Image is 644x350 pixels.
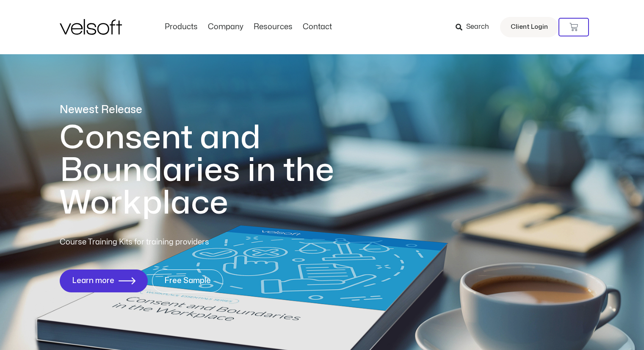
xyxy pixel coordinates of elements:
nav: Menu [160,22,337,32]
a: Client Login [500,17,558,37]
a: ProductsMenu Toggle [160,22,203,32]
p: Newest Release [60,103,369,117]
a: ResourcesMenu Toggle [249,22,298,32]
span: Learn more [72,277,114,285]
img: Velsoft Training Materials [60,19,122,35]
span: Free Sample [164,277,211,285]
a: Learn more [60,269,148,292]
a: CompanyMenu Toggle [203,22,249,32]
a: Search [456,20,495,34]
a: Free Sample [152,269,223,292]
span: Search [466,22,489,33]
span: Client Login [511,22,548,33]
a: ContactMenu Toggle [298,22,337,32]
h1: Consent and Boundaries in the Workplace [60,122,369,219]
p: Course Training Kits for training providers [60,236,271,248]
